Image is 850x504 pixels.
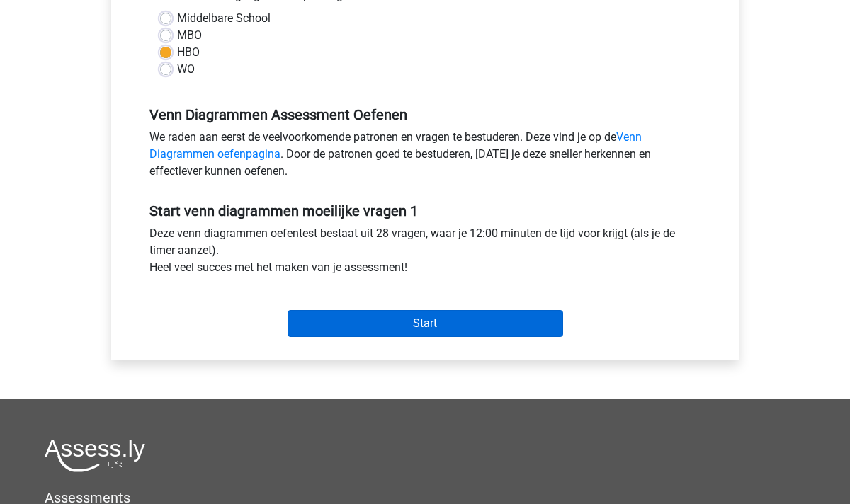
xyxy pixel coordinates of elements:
[139,225,711,282] div: Deze venn diagrammen oefentest bestaat uit 28 vragen, waar je 12:00 minuten de tijd voor krijgt (...
[149,202,701,219] h5: Start venn diagrammen moeilijke vragen 1
[177,61,195,78] label: WO
[177,10,271,27] label: Middelbare School
[177,44,200,61] label: HBO
[139,129,711,185] div: We raden aan eerst de veelvoorkomende patronen en vragen te bestuderen. Deze vind je op de . Door...
[149,106,701,123] h5: Venn Diagrammen Assessment Oefenen
[288,310,563,337] input: Start
[45,439,145,472] img: Assessly logo
[177,27,202,44] label: MBO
